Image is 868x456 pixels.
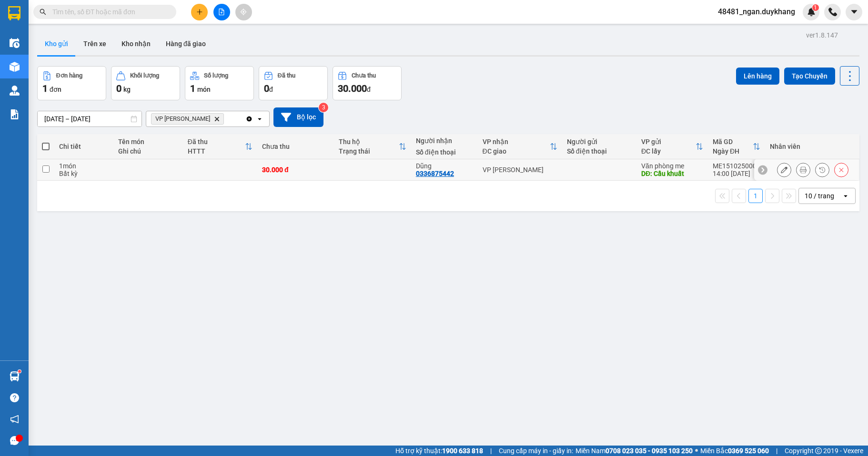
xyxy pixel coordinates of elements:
span: copyright [815,447,822,454]
button: Kho gửi [37,32,76,55]
th: Toggle SortBy [636,134,708,159]
li: Hotline: 19003086 [53,35,216,47]
div: Chưa thu [262,143,329,150]
img: solution-icon [10,109,20,119]
div: Ghi chú [118,147,178,155]
div: Số điện thoại [416,148,473,156]
div: VP [PERSON_NAME] [483,166,557,174]
button: Tạo Chuyến [784,68,835,85]
div: Bất kỳ [59,170,109,177]
div: Dũng [416,162,473,170]
div: 30.000 đ [262,166,329,174]
div: Văn phòng me [641,162,703,170]
div: Người gửi [567,138,632,146]
div: Chưa thu [352,72,376,79]
button: 1 [748,189,763,203]
span: | [776,446,777,456]
svg: Clear all [245,115,253,123]
span: Miền Nam [575,446,693,456]
h1: NQT1510250008 [104,69,165,90]
svg: open [842,192,849,200]
div: Đã thu [278,72,295,79]
input: Select a date range. [38,111,141,126]
span: kg [123,86,131,93]
div: Khối lượng [130,72,159,79]
th: Toggle SortBy [334,134,411,159]
img: logo.jpg [12,12,60,59]
div: ĐC giao [483,147,550,155]
span: VP Nguyễn Quốc Trị, close by backspace [151,113,224,125]
span: plus [196,9,203,15]
div: 14:00 [DATE] [713,170,760,177]
span: Miền Bắc [700,446,769,456]
span: 48481_ngan.duykhang [710,6,803,18]
button: aim [235,4,252,20]
span: Cung cấp máy in - giấy in: [499,446,573,456]
span: Hỗ trợ kỹ thuật: [395,446,483,456]
span: 30.000 [338,83,367,94]
div: ver 1.8.147 [806,30,838,40]
button: caret-down [846,4,862,20]
li: Số 2 [PERSON_NAME], [GEOGRAPHIC_DATA] [53,23,216,35]
button: Lên hàng [736,68,779,85]
div: Số điện thoại [567,147,632,155]
span: ⚪️ [695,449,698,453]
span: 1 [814,4,817,11]
span: 1 [42,83,48,94]
div: Đơn hàng [56,72,82,79]
sup: 1 [812,4,819,11]
img: warehouse-icon [10,62,20,72]
span: | [490,446,492,456]
div: DĐ: Cầu khuất [641,170,703,177]
span: 0 [116,83,121,94]
button: Chưa thu30.000đ [333,66,402,100]
th: Toggle SortBy [478,134,562,159]
span: đ [269,86,273,93]
button: file-add [213,4,230,20]
svg: open [256,115,263,123]
strong: 1900 633 818 [442,447,483,455]
button: Đơn hàng1đơn [37,66,106,100]
button: Bộ lọc [273,107,323,127]
div: 10 / trang [805,191,834,201]
span: 0 [264,83,269,94]
span: caret-down [850,8,858,16]
div: Nhân viên [770,143,854,150]
div: VP gửi [641,138,696,146]
th: Toggle SortBy [708,134,765,159]
div: HTTT [188,147,245,155]
div: Trạng thái [339,147,398,155]
div: Sửa đơn hàng [777,163,791,177]
span: aim [240,9,247,15]
input: Tìm tên, số ĐT hoặc mã đơn [52,7,165,17]
button: Khối lượng0kg [111,66,180,100]
span: file-add [218,9,225,15]
img: warehouse-icon [10,371,20,381]
div: Người nhận [416,137,473,145]
div: Chi tiết [59,143,109,150]
button: Số lượng1món [185,66,254,100]
span: question-circle [10,393,19,402]
b: Gửi khách hàng [90,49,179,61]
button: plus [191,4,208,20]
img: warehouse-icon [10,86,20,96]
img: warehouse-icon [10,38,20,48]
input: Selected VP Nguyễn Quốc Trị. [226,114,227,124]
button: Trên xe [76,32,114,55]
svg: Delete [214,116,220,122]
div: VP nhận [483,138,550,146]
img: icon-new-feature [807,8,816,16]
span: message [10,436,19,445]
span: món [197,86,211,93]
th: Toggle SortBy [183,134,257,159]
span: VP Nguyễn Quốc Trị [155,115,210,123]
strong: 0708 023 035 - 0935 103 250 [606,447,693,455]
sup: 3 [319,103,328,112]
div: Đã thu [188,138,245,146]
button: Đã thu0đ [259,66,328,100]
span: đ [367,86,371,93]
div: Ngày ĐH [713,147,753,155]
div: 0336875442 [416,170,454,177]
span: notification [10,415,19,424]
div: Mã GD [713,138,753,146]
